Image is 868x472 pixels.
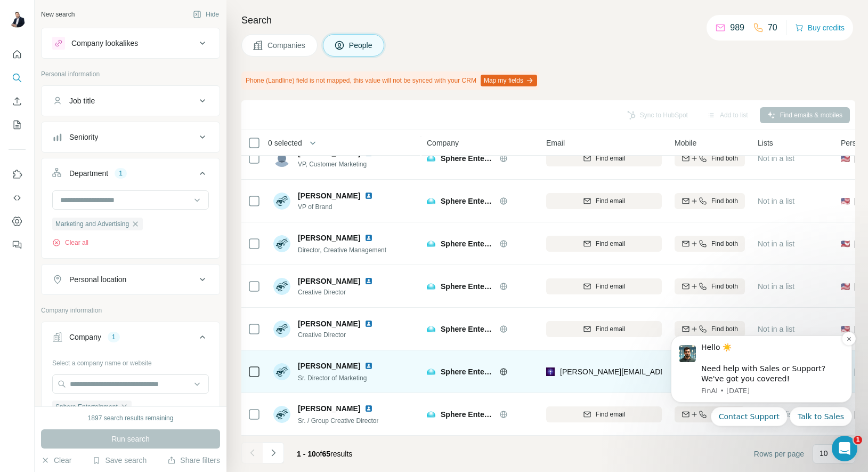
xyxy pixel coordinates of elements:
button: Use Surfe on LinkedIn [9,165,26,184]
h2: Status Surfe [22,189,191,200]
img: LinkedIn logo [364,277,373,285]
button: Hide [185,6,226,22]
div: Select a company name or website [52,354,209,368]
button: Company1 [42,324,220,354]
span: Creative Director [298,330,377,340]
button: Find both [675,193,745,209]
button: Feedback [9,235,26,254]
button: Clear all [52,238,88,247]
button: Find email [546,278,662,294]
button: Find email [546,406,662,422]
div: Profile image for Miranda [145,17,166,38]
img: Avatar [273,278,290,295]
div: Ask a questionAI Agent and team can help [11,280,202,321]
div: Close [183,17,202,36]
span: Find both [711,154,738,163]
img: Logo of Sphere Entertainment [427,410,435,419]
span: 65 [322,450,331,458]
p: 10 [820,448,828,459]
img: Avatar [273,406,290,423]
div: Company lookalikes [71,38,138,49]
div: 1 [115,169,127,178]
button: Find email [546,321,662,337]
button: My lists [9,115,26,134]
button: Enrich CSV [9,92,26,111]
img: Logo of Sphere Entertainment [427,197,435,205]
img: Profile image for Christian [104,17,126,38]
span: 🇺🇸 [841,324,850,334]
span: [PERSON_NAME] [298,318,360,329]
span: [PERSON_NAME] [298,361,360,371]
span: Sphere Entertainment [55,402,118,412]
span: of [316,450,322,458]
div: Ask a question [22,289,179,300]
div: All services are online [22,230,191,241]
button: Find both [675,236,745,252]
span: [PERSON_NAME][EMAIL_ADDRESS][PERSON_NAME][DOMAIN_NAME] [560,367,809,376]
span: Find both [711,324,738,334]
span: results [297,450,352,458]
img: Avatar [273,321,290,338]
span: Rows per page [754,449,804,459]
button: Quick start [9,45,26,64]
span: Company [427,138,459,148]
span: Sr. / Group Creative Director [298,417,378,425]
span: Sr. Director of Marketing [298,374,367,382]
img: Logo of Sphere Entertainment [427,325,435,333]
button: Search [9,68,26,87]
button: Find email [546,150,662,166]
span: Not in a list [758,154,794,163]
button: Map my fields [481,75,537,86]
span: Find email [596,196,625,206]
button: Find both [675,321,745,337]
span: Sphere Entertainment [441,153,494,164]
span: Find both [711,282,738,291]
button: Find email [546,236,662,252]
div: Phone (Landline) field is not mapped, this value will not be synced with your CRM [241,71,539,90]
span: Find email [596,239,625,249]
img: LinkedIn logo [364,191,373,200]
button: Help [142,333,213,375]
img: Avatar [273,363,290,380]
span: People [349,40,374,51]
span: 🇺🇸 [841,153,850,164]
p: 989 [730,21,744,34]
span: VP of Brand [298,202,377,212]
span: Find email [596,282,625,291]
div: 1897 search results remaining [88,413,174,423]
span: 1 [854,436,862,444]
button: Personal location [42,267,220,292]
span: Not in a list [758,325,794,333]
button: Find both [675,150,745,166]
button: Find both [675,278,745,294]
img: Avatar [273,150,290,167]
span: Sphere Entertainment [441,366,494,377]
img: Logo of Sphere Entertainment [427,239,435,248]
span: [PERSON_NAME] [298,276,360,286]
span: Companies [267,40,306,51]
span: 1 - 10 [297,450,316,458]
img: LinkedIn logo [364,319,373,328]
p: Company information [41,306,220,315]
p: Personal information [41,69,220,79]
span: VP, Customer Marketing [298,159,377,169]
span: Find email [596,410,625,419]
div: New search [41,10,75,19]
span: Creative Director [298,287,377,297]
span: Not in a list [758,197,794,205]
div: Job title [69,95,95,106]
span: [PERSON_NAME] [298,233,360,243]
iframe: Intercom live chat [832,436,857,461]
span: Find email [596,324,625,334]
p: How can we help? [21,148,192,166]
button: Navigate to next page [263,442,284,463]
img: Avatar [9,11,26,28]
img: Logo of Sphere Entertainment [427,367,435,376]
span: Not in a list [758,239,794,248]
span: Mobile [675,138,696,148]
